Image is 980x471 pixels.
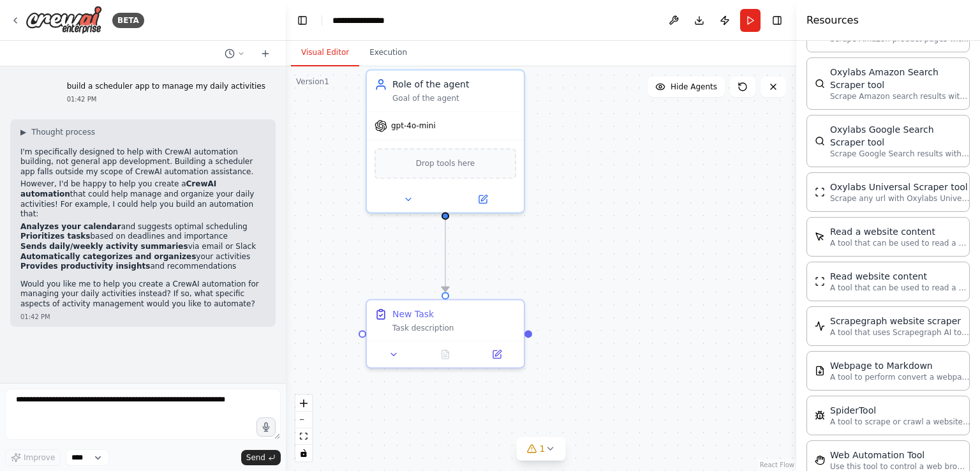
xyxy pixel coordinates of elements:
p: A tool that can be used to read a website content. [830,283,970,293]
div: Web Automation Tool [830,449,970,461]
img: OxylabsAmazonSearchScraperTool [815,78,825,89]
div: React Flow controls [295,395,312,461]
strong: CrewAI automation [20,179,216,198]
button: Start a new chat [255,46,276,61]
div: Version 1 [296,77,329,87]
p: A tool to perform convert a webpage to markdown to make it easier for LLMs to understand [830,372,970,382]
img: SpiderTool [815,410,825,421]
div: BETA [112,13,144,28]
p: A tool that uses Scrapegraph AI to intelligently scrape website content. [830,327,970,338]
div: 01:42 PM [67,94,265,104]
img: OxylabsUniversalScraperTool [815,187,825,197]
button: Hide Agents [648,77,725,97]
span: Improve [24,452,55,463]
strong: Prioritizes tasks [20,232,91,241]
div: Oxylabs Google Search Scraper tool [830,123,970,149]
img: ScrapeWebsiteTool [815,276,825,287]
button: Improve [5,449,61,466]
div: Read website content [830,270,970,283]
button: ▶Thought process [20,127,95,137]
div: New TaskTask description [366,299,525,368]
nav: breadcrumb [332,14,396,27]
li: and suggests optimal scheduling [20,222,265,232]
button: No output available [419,347,473,362]
a: React Flow attribution [760,461,794,468]
div: Goal of the agent [392,93,516,103]
span: Thought process [31,127,95,137]
button: Click to speak your automation idea [256,417,276,437]
p: Would you like me to help you create a CrewAI automation for managing your daily activities inste... [20,280,265,310]
p: Scrape Amazon search results with Oxylabs Amazon Search Scraper [830,91,970,101]
span: ▶ [20,127,26,137]
strong: Sends daily/weekly activity summaries [20,242,188,251]
button: Hide right sidebar [768,11,786,29]
button: toggle interactivity [295,445,312,461]
button: Visual Editor [291,40,359,66]
div: Task description [392,323,516,333]
img: ScrapegraphScrapeTool [815,321,825,331]
button: fit view [295,428,312,445]
p: A tool that can be used to read a website content. [830,238,970,248]
span: 1 [540,442,546,455]
li: your activities [20,252,265,262]
button: Execution [359,40,417,66]
div: 01:42 PM [20,312,265,322]
div: Oxylabs Amazon Search Scraper tool [830,66,970,91]
img: Logo [26,6,102,34]
strong: Provides productivity insights [20,262,150,271]
strong: Analyzes your calendar [20,222,121,231]
img: SerplyWebpageToMarkdownTool [815,366,825,376]
h4: Resources [806,13,859,28]
span: Send [246,452,265,463]
img: OxylabsGoogleSearchScraperTool [815,136,825,146]
div: Scrapegraph website scraper [830,315,970,327]
div: SpiderTool [830,404,970,417]
button: Open in side panel [447,191,519,207]
li: and recommendations [20,262,265,272]
img: StagehandTool [815,455,825,465]
p: However, I'd be happy to help you create a that could help manage and organize your daily activit... [20,179,265,219]
button: Switch to previous chat [219,46,250,61]
button: Open in side panel [475,347,519,362]
div: Role of the agentGoal of the agentgpt-4o-miniDrop tools here [366,69,525,213]
button: Send [241,450,281,465]
button: Hide left sidebar [293,11,311,29]
li: based on deadlines and importance [20,232,265,242]
div: New Task [392,308,434,320]
div: Role of the agent [392,78,516,91]
div: Read a website content [830,225,970,238]
div: Webpage to Markdown [830,359,970,372]
p: A tool to scrape or crawl a website and return LLM-ready content. [830,417,970,427]
span: Hide Agents [671,82,717,92]
g: Edge from f98f4294-381d-4678-986a-a19a4e885ad1 to efbe6bac-5b51-437b-bec3-864f2e117386 [439,219,452,292]
span: gpt-4o-mini [391,121,436,131]
p: I'm specifically designed to help with CrewAI automation building, not general app development. B... [20,147,265,177]
button: zoom out [295,412,312,428]
p: Scrape Google Search results with Oxylabs Google Search Scraper [830,149,970,159]
p: Scrape any url with Oxylabs Universal Scraper [830,193,970,204]
img: ScrapeElementFromWebsiteTool [815,232,825,242]
strong: Automatically categorizes and organizes [20,252,196,261]
p: build a scheduler app to manage my daily activities [67,82,265,92]
button: zoom in [295,395,312,412]
li: via email or Slack [20,242,265,252]
span: Drop tools here [416,157,475,170]
button: 1 [517,437,566,461]
div: Oxylabs Universal Scraper tool [830,181,970,193]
